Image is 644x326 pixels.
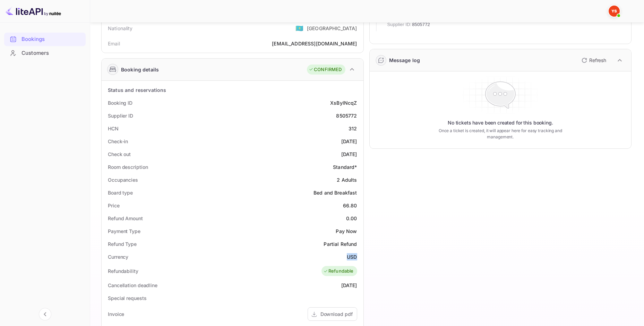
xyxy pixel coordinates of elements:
div: 2 Adults [337,176,357,183]
div: Refund Type [108,240,137,248]
div: Bookings [22,35,82,43]
p: No tickets have been created for this booking. [448,119,553,126]
div: USD [347,253,357,260]
div: Check out [108,151,131,158]
p: Once a ticket is created, it will appear here for easy tracking and management. [430,128,571,140]
div: Special requests [108,294,146,302]
div: Pay Now [336,228,357,235]
div: Email [108,40,120,47]
div: Message log [389,57,420,64]
div: Payment Type [108,228,140,235]
div: Currency [108,253,128,260]
a: Customers [4,46,86,59]
div: 66.80 [343,202,357,209]
div: Room description [108,163,148,171]
button: Refresh [577,55,609,66]
div: 0.00 [346,215,357,222]
p: Refresh [589,57,606,64]
div: Refund Amount [108,215,143,222]
div: Download pdf [320,310,353,318]
div: Customers [4,46,86,60]
img: LiteAPI logo [6,6,61,17]
div: [DATE] [341,151,357,158]
div: [GEOGRAPHIC_DATA] [307,25,357,32]
div: Standard* [333,163,357,171]
div: Supplier ID [108,112,133,119]
div: [DATE] [341,282,357,289]
div: Booking ID [108,99,132,106]
img: Yandex Support [609,6,620,17]
div: Check-in [108,138,128,145]
div: Price [108,202,120,209]
span: Supplier ID: [387,21,412,28]
div: Invoice [108,310,124,318]
div: Bookings [4,33,86,46]
a: Bookings [4,33,86,45]
div: Booking details [121,66,159,73]
div: XsByINcqZ [330,99,357,106]
div: Refundability [108,267,138,275]
div: HCN [108,125,119,132]
div: Partial Refund [324,240,357,248]
div: [EMAIL_ADDRESS][DOMAIN_NAME] [272,40,357,47]
span: 8505772 [412,21,430,28]
div: Refundable [323,268,354,275]
div: Customers [22,49,82,57]
div: Bed and Breakfast [314,189,357,196]
div: CONFIRMED [309,66,342,73]
div: Status and reservations [108,86,166,94]
div: 312 [349,125,357,132]
button: Collapse navigation [39,308,51,320]
div: Cancellation deadline [108,282,157,289]
div: Board type [108,189,133,196]
div: Occupancies [108,176,138,183]
div: 8505772 [336,112,357,119]
span: United States [295,22,303,34]
div: [DATE] [341,138,357,145]
div: Nationality [108,25,133,32]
